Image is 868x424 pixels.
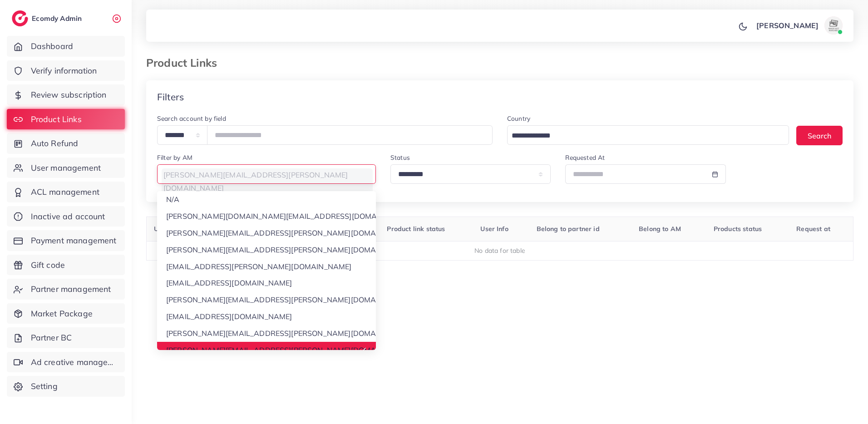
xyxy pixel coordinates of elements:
a: Market Package [7,303,125,324]
a: Dashboard [7,36,125,57]
span: Product Links [31,113,82,125]
input: Search for option [508,129,777,143]
label: Filter by AM [157,153,192,162]
span: Request at [796,225,830,233]
label: Requested At [565,153,605,162]
a: Partner BC [7,327,125,348]
li: [EMAIL_ADDRESS][DOMAIN_NAME] [157,308,376,325]
li: [PERSON_NAME][EMAIL_ADDRESS][PERSON_NAME][DOMAIN_NAME] [157,291,376,308]
span: Gift code [31,259,65,271]
span: Review subscription [31,89,107,101]
span: User Info [480,225,508,233]
img: logo [12,10,28,26]
span: Belong to AM [639,225,681,233]
span: User management [31,162,101,174]
a: [PERSON_NAME]avatar [751,16,846,35]
span: Auto Refund [31,138,79,149]
span: ACL management [31,186,99,198]
div: Search for option [157,164,376,184]
label: Search account by field [157,114,226,123]
li: [PERSON_NAME][EMAIL_ADDRESS][PERSON_NAME][DOMAIN_NAME] [157,342,376,359]
a: Partner management [7,279,125,300]
span: Setting [31,380,58,392]
a: logoEcomdy Admin [12,10,84,26]
button: Search [796,126,843,145]
a: Inactive ad account [7,206,125,227]
span: Verify information [31,65,97,77]
a: Product Links [7,109,125,130]
span: Dashboard [31,40,73,52]
li: [PERSON_NAME][DOMAIN_NAME][EMAIL_ADDRESS][DOMAIN_NAME] [157,208,376,225]
h2: Ecomdy Admin [32,14,84,23]
input: Search for option [158,168,370,182]
label: Status [390,153,410,162]
span: Belong to partner id [537,225,600,233]
a: Ad creative management [7,352,125,373]
li: [PERSON_NAME][EMAIL_ADDRESS][PERSON_NAME][DOMAIN_NAME] [157,242,376,258]
img: avatar [824,16,843,35]
a: Verify information [7,60,125,81]
span: User ID [154,225,177,233]
li: N/A [157,191,376,208]
li: [EMAIL_ADDRESS][PERSON_NAME][DOMAIN_NAME] [157,258,376,275]
li: [PERSON_NAME][EMAIL_ADDRESS][PERSON_NAME][DOMAIN_NAME] [157,325,376,342]
a: Gift code [7,255,125,276]
span: Partner management [31,283,111,295]
div: Search for option [507,125,789,145]
a: ACL management [7,182,125,202]
div: No data for table [152,246,848,255]
span: Partner BC [31,332,72,344]
h3: Product Links [146,56,224,69]
a: Payment management [7,230,125,251]
span: Inactive ad account [31,211,105,222]
a: User management [7,158,125,178]
span: Market Package [31,308,93,320]
a: Review subscription [7,84,125,105]
li: [EMAIL_ADDRESS][DOMAIN_NAME] [157,275,376,291]
h4: Filters [157,91,184,103]
span: Ad creative management [31,356,118,368]
span: Payment management [31,235,117,247]
a: Setting [7,376,125,397]
p: [PERSON_NAME] [756,20,819,31]
label: Country [507,114,530,123]
span: Products status [714,225,762,233]
span: Product link status [387,225,445,233]
a: Auto Refund [7,133,125,154]
li: [PERSON_NAME][EMAIL_ADDRESS][PERSON_NAME][DOMAIN_NAME] [157,225,376,242]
